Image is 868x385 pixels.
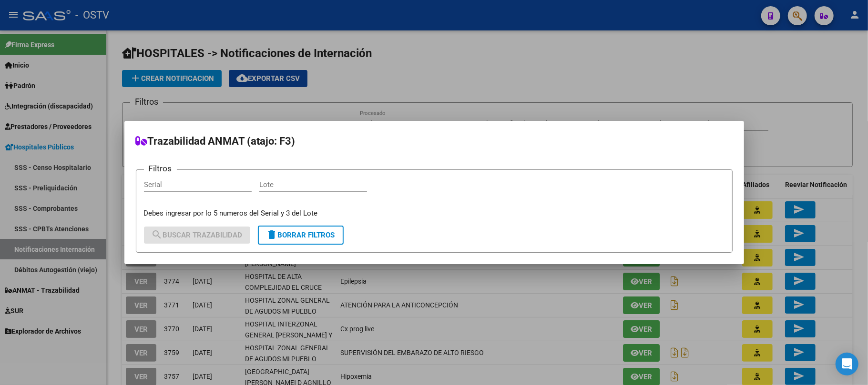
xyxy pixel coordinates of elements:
[258,226,344,245] button: Borrar Filtros
[144,227,250,244] button: Buscar Trazabilidad
[144,208,725,219] p: Debes ingresar por lo 5 numeros del Serial y 3 del Lote
[144,162,177,175] h3: Filtros
[152,229,163,240] mat-icon: search
[266,229,278,240] mat-icon: delete
[836,353,858,375] div: Open Intercom Messenger
[152,231,243,239] span: Buscar Trazabilidad
[136,132,733,150] h2: Trazabilidad ANMAT (atajo: F3)
[266,231,335,239] span: Borrar Filtros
